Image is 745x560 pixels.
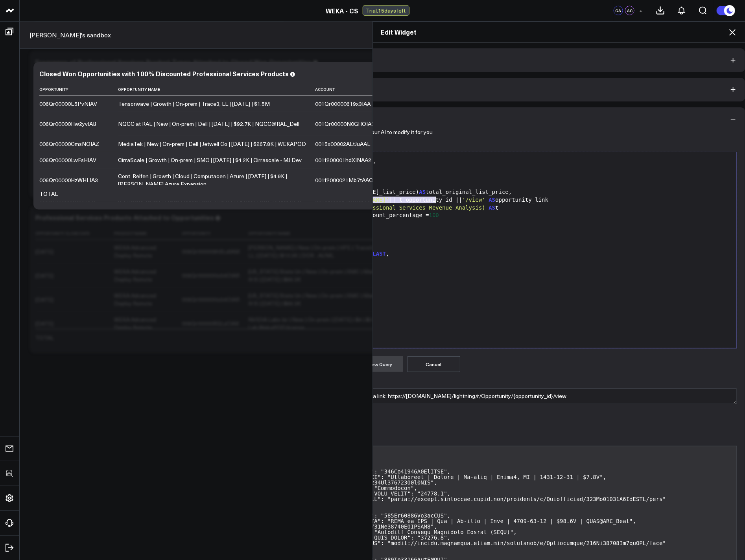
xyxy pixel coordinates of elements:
[407,356,460,372] button: Cancel
[489,197,495,203] span: AS
[297,166,733,173] div: t.opportunity_name,
[316,204,485,211] span: use_dataset(Professional Services Revenue Analysis)
[293,143,737,148] label: Edit Query
[373,251,386,257] span: LAST
[285,107,745,131] button: Widget Query
[297,212,733,219] div: t.calculated_discount_percentage =
[350,356,403,372] button: Preview Query
[285,78,745,101] button: Widget Date Settings
[326,6,359,15] a: WEKA - CS
[489,204,495,211] span: AS
[297,250,733,258] div: ,
[297,173,733,181] div: t.account_id,
[636,6,646,15] button: +
[297,219,733,227] div: ,
[363,6,409,16] div: Trial: 15 days left
[297,265,733,273] div: ;
[297,227,733,235] div: ,
[381,28,737,36] h2: Edit Widget
[293,436,737,440] h6: Metric Preview
[297,181,733,189] div: t.account_name,
[625,6,634,15] div: AC
[285,48,745,72] button: Widget Display
[297,204,733,212] div: t
[640,8,643,13] span: +
[419,189,426,195] span: AS
[462,197,485,203] span: '/view'
[297,196,733,204] div: || t.opportunity_id || opportunity_link
[297,188,733,196] div: ([DOMAIN_NAME]_list_price) total_original_list_price,
[429,212,439,218] span: 100
[614,6,623,15] div: GA
[297,235,733,243] div: ,
[293,380,737,385] label: Modify Query via AI
[297,158,733,166] div: t.opportunity_id,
